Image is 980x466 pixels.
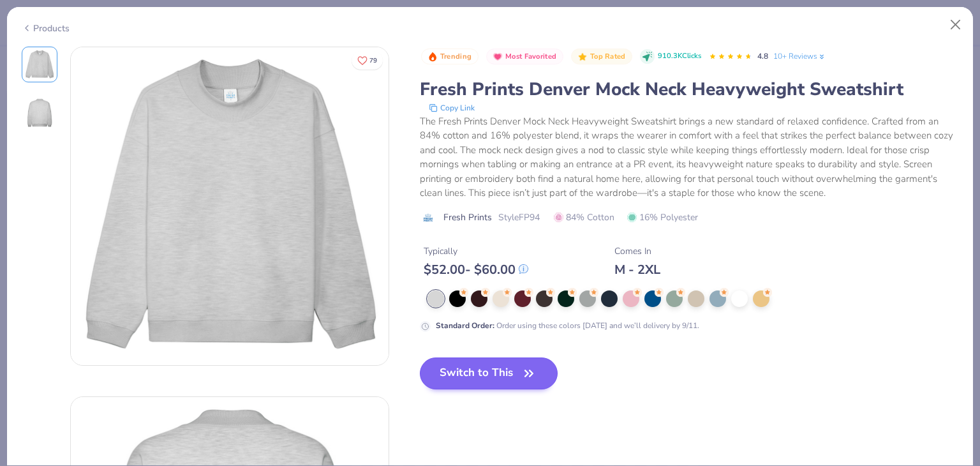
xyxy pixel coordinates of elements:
button: Badge Button [486,49,563,65]
span: 79 [369,57,377,64]
button: Badge Button [571,49,632,65]
button: copy to clipboard [425,101,479,114]
span: 4.8 [757,51,768,61]
span: Most Favorited [505,53,556,60]
span: Trending [440,53,471,60]
img: Front [24,49,55,80]
img: Top Rated sort [577,52,588,62]
div: Fresh Prints Denver Mock Neck Heavyweight Sweatshirt [420,77,959,101]
span: Style FP94 [498,211,540,224]
div: 4.8 Stars [709,47,752,67]
span: 16% Polyester [627,211,698,224]
div: Order using these colors [DATE] and we’ll delivery by 9/11. [436,320,699,331]
button: Switch to This [420,357,558,389]
span: 910.3K Clicks [658,51,701,62]
img: Front [71,47,389,365]
button: Close [944,13,968,37]
img: Back [24,98,55,128]
strong: Standard Order : [436,320,494,331]
div: Products [22,22,70,35]
img: brand logo [420,213,437,223]
span: Top Rated [590,53,626,60]
span: Fresh Prints [443,211,492,224]
button: Like [352,51,383,70]
div: M - 2XL [614,262,660,278]
img: Trending sort [427,52,438,62]
div: Comes In [614,244,660,258]
div: The Fresh Prints Denver Mock Neck Heavyweight Sweatshirt brings a new standard of relaxed confide... [420,114,959,200]
a: 10+ Reviews [773,50,826,62]
img: Most Favorited sort [493,52,503,62]
div: $ 52.00 - $ 60.00 [424,262,528,278]
div: Typically [424,244,528,258]
button: Badge Button [421,49,479,65]
span: 84% Cotton [554,211,614,224]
